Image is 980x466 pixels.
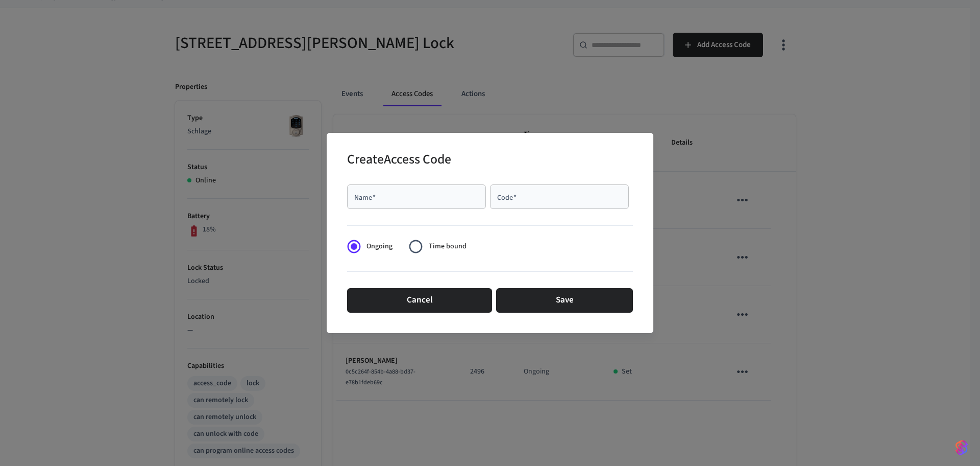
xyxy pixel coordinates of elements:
[955,439,968,456] img: SeamLogoGradient.69752ec5.svg
[496,288,633,313] button: Save
[347,288,492,313] button: Cancel
[429,241,467,252] span: Time bound
[366,241,393,252] span: Ongoing
[347,145,451,176] h2: Create Access Code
